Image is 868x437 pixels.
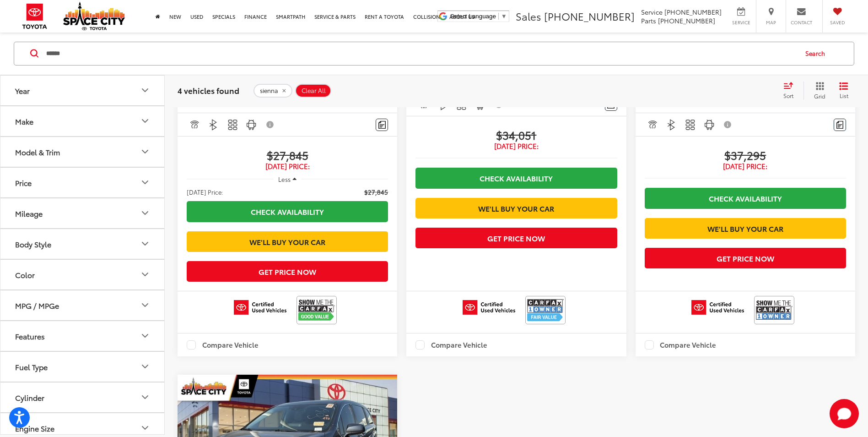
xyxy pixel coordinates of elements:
[645,248,846,268] button: Get Price Now
[832,82,855,100] button: List View
[516,9,541,23] span: Sales
[15,178,32,187] div: Price
[15,332,45,340] div: Features
[645,162,846,171] span: [DATE] Price:
[140,177,151,188] div: Price
[187,148,388,162] span: $27,845
[187,261,388,282] button: Get Price Now
[0,352,165,382] button: Fuel TypeFuel Type
[15,209,43,218] div: Mileage
[645,340,717,350] label: Compare Vehicle
[15,240,51,248] div: Body Style
[658,16,715,25] span: [PHONE_NUMBER]
[208,119,219,131] img: Bluetooth®
[45,43,797,65] input: Search by Make, Model, or Keyword
[187,231,388,252] a: We'll Buy Your Car
[415,198,617,218] a: We'll Buy Your Car
[378,121,386,129] img: Comments
[415,340,487,350] label: Compare Vehicle
[830,399,859,428] svg: Start Chat
[140,208,151,219] div: Mileage
[140,392,151,403] div: Cylinder
[178,85,239,96] span: 4 vehicles found
[234,300,286,315] img: Toyota Certified Used Vehicles
[641,7,663,16] span: Service
[140,239,151,250] div: Body Style
[187,201,388,222] a: Check Availability
[0,198,165,228] button: MileageMileage
[666,119,677,131] img: Bluetooth®
[227,119,238,131] img: 3rd Row Seating
[140,85,151,96] div: Year
[187,340,259,350] label: Compare Vehicle
[0,260,165,290] button: ColorColor
[721,115,736,134] button: View Disclaimer
[779,82,803,100] button: Select sort value
[189,119,200,131] img: Adaptive Cruise Control
[364,187,388,197] span: $27,845
[0,106,165,136] button: MakeMake
[187,162,388,171] span: [DATE] Price:
[295,84,331,98] button: Clear All
[0,229,165,259] button: Body StyleBody Style
[791,19,812,26] span: Contact
[15,301,59,310] div: MPG / MPGe
[0,76,165,105] button: YearYear
[15,147,60,156] div: Model & Trim
[0,137,165,167] button: Model & TrimModel & Trim
[756,298,793,322] img: View CARFAX report
[15,393,44,402] div: Cylinder
[450,13,496,20] span: Select Language
[463,300,515,315] img: Toyota Certified Used Vehicles
[260,87,278,94] span: sienna
[664,7,722,16] span: [PHONE_NUMBER]
[830,399,859,428] button: Toggle Chat Window
[783,92,793,99] span: Sort
[704,119,715,131] img: Android Auto
[836,121,844,129] img: Comments
[544,9,635,23] span: [PHONE_NUMBER]
[140,269,151,280] div: Color
[0,382,165,412] button: CylinderCylinder
[645,218,846,239] a: We'll Buy Your Car
[834,119,846,131] button: Comments
[140,331,151,342] div: Features
[0,168,165,197] button: PricePrice
[274,171,301,187] button: Less
[527,298,564,322] img: View CARFAX report
[415,142,617,151] span: [DATE] Price:
[415,228,617,248] button: Get Price Now
[15,270,35,279] div: Color
[501,13,507,20] span: ▼
[140,300,151,311] div: MPG / MPGe
[302,87,326,94] span: Clear All
[761,19,781,26] span: Map
[814,92,825,100] span: Grid
[298,298,335,322] img: View CARFAX report
[498,13,499,20] span: ​
[415,168,617,188] a: Check Availability
[140,423,151,434] div: Engine Size
[645,188,846,208] a: Check Availability
[415,128,617,142] span: $34,051
[797,42,838,65] button: Search
[827,19,847,26] span: Saved
[839,92,848,99] span: List
[647,119,658,131] img: Adaptive Cruise Control
[140,116,151,127] div: Make
[246,119,257,131] img: Android Auto
[278,175,291,183] span: Less
[15,424,54,432] div: Engine Size
[187,187,223,197] span: [DATE] Price:
[645,148,846,162] span: $37,295
[263,115,278,134] button: View Disclaimer
[685,119,696,131] img: 3rd Row Seating
[0,321,165,351] button: FeaturesFeatures
[15,86,30,95] div: Year
[140,361,151,372] div: Fuel Type
[253,84,292,98] button: remove sienna
[140,147,151,158] div: Model & Trim
[15,362,48,371] div: Fuel Type
[376,119,388,131] button: Comments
